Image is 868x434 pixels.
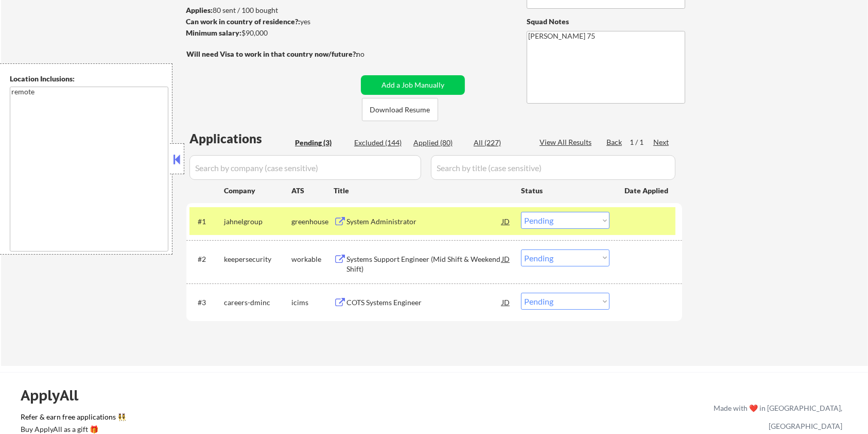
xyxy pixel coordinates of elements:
[10,74,168,84] div: Location Inclusions:
[354,138,406,148] div: Excluded (144)
[501,212,511,230] div: JD
[624,186,670,196] div: Date Applied
[346,216,502,227] div: System Administrator
[346,254,502,274] div: Systems Support Engineer (Mid Shift & Weekend Shift)
[346,297,502,308] div: COTS Systems Engineer
[295,138,346,148] div: Pending (3)
[224,254,291,264] div: keepersecurity
[474,138,525,148] div: All (227)
[334,186,511,196] div: Title
[21,426,124,433] div: Buy ApplyAll as a gift 🎁
[527,16,685,27] div: Squad Notes
[224,216,291,227] div: jahnelgroup
[501,293,511,311] div: JD
[356,49,386,59] div: no
[291,297,334,308] div: icims
[186,28,241,37] strong: Minimum salary:
[501,249,511,268] div: JD
[291,186,334,196] div: ATS
[521,181,610,199] div: Status
[224,297,291,308] div: careers-dminc
[630,137,653,147] div: 1 / 1
[198,297,216,308] div: #3
[291,216,334,227] div: greenhouse
[21,387,90,404] div: ApplyAll
[186,17,300,26] strong: Can work in country of residence?:
[224,186,291,196] div: Company
[186,49,358,58] strong: Will need Visa to work in that country now/future?:
[431,155,675,180] input: Search by title (case sensitive)
[198,254,216,264] div: #2
[291,254,334,264] div: workable
[362,98,438,121] button: Download Resume
[186,16,354,27] div: yes
[198,216,216,227] div: #1
[653,137,670,147] div: Next
[186,5,357,15] div: 80 sent / 100 bought
[21,413,498,424] a: Refer & earn free applications 👯‍♀️
[413,138,465,148] div: Applied (80)
[361,75,465,95] button: Add a Job Manually
[606,137,623,147] div: Back
[189,132,291,145] div: Applications
[186,6,213,14] strong: Applies:
[540,137,595,147] div: View All Results
[186,28,357,38] div: $90,000
[189,155,421,180] input: Search by company (case sensitive)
